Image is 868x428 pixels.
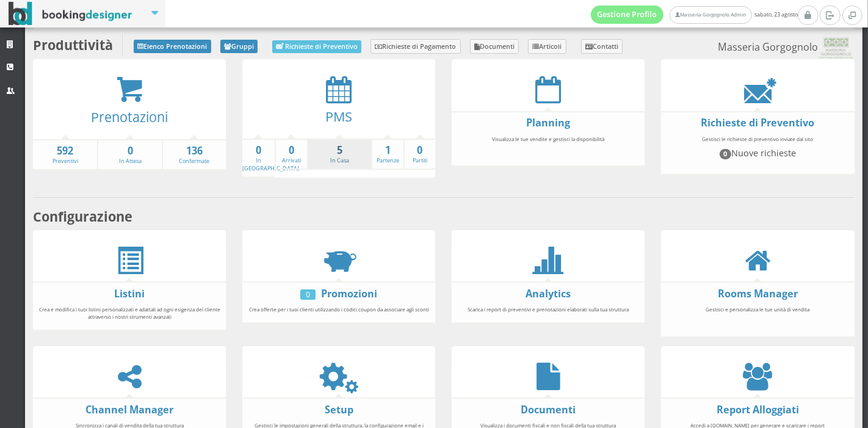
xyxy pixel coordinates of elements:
a: Listini [114,287,145,300]
strong: 0 [405,143,436,158]
a: Richieste di Preventivo [272,40,361,53]
strong: 0 [98,144,161,158]
a: Channel Manager [85,403,173,416]
a: Setup [325,403,353,416]
span: 0 [720,149,732,159]
a: Richieste di Pagamento [371,39,461,54]
b: Configurazione [33,208,132,225]
a: 0Arrivati [276,143,307,165]
div: Crea offerte per i tuoi clienti utilizzando i codici coupon da associare agli sconti [242,300,435,319]
a: Masseria Gorgognolo Admin [670,6,751,24]
a: Documenti [521,403,576,416]
strong: 136 [163,144,226,158]
img: 0603869b585f11eeb13b0a069e529790.png [818,37,854,59]
a: Contatti [581,39,623,54]
a: 1Partenze [372,143,403,165]
a: 0In [GEOGRAPHIC_DATA] [242,143,299,172]
a: 136Confermate [163,144,226,165]
div: Gestisci e personalizza le tue unità di vendita [661,300,854,333]
strong: 0 [242,143,275,158]
div: Crea e modifica i tuoi listini personalizzati e adattali ad ogni esigenza del cliente attraverso ... [33,300,226,325]
a: Documenti [470,39,519,54]
img: BookingDesigner.com [9,2,132,26]
a: Report Alloggiati [717,403,799,416]
a: 5In Casa [308,143,371,165]
h4: Nuove richieste [667,148,848,159]
a: Promozioni [321,287,377,300]
span: sabato, 23 agosto [591,5,798,24]
div: Gestisci le richieste di preventivo inviate dal sito [661,130,854,170]
small: Masseria Gorgognolo [718,37,854,59]
a: Elenco Prenotazioni [134,40,211,53]
a: Planning [526,116,570,129]
strong: 592 [33,144,97,158]
strong: 5 [308,143,371,158]
a: Articoli [528,39,566,54]
a: Analytics [526,287,571,300]
strong: 1 [372,143,403,158]
div: Visualizza le tue vendite e gestisci la disponibilità [452,130,645,162]
a: Gruppi [220,40,258,53]
a: Prenotazioni [91,108,168,126]
strong: 0 [276,143,307,158]
a: Richieste di Preventivo [701,116,814,129]
a: 592Preventivi [33,144,97,165]
a: 0In Attesa [98,144,161,165]
a: Gestione Profilo [591,5,664,24]
div: 0 [300,289,316,300]
div: Scarica i report di preventivi e prenotazioni elaborati sulla tua struttura [452,300,645,319]
a: 0Partiti [405,143,436,165]
a: PMS [325,107,352,125]
b: Produttività [33,36,113,54]
a: Rooms Manager [718,287,798,300]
